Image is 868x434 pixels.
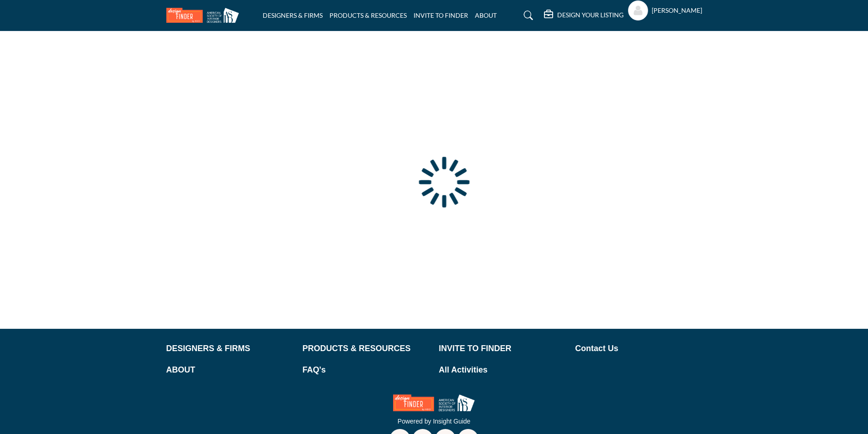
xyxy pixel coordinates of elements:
[166,364,293,376] a: ABOUT
[515,8,539,23] a: Search
[166,8,244,23] img: Site Logo
[544,10,624,21] div: DESIGN YOUR LISTING
[414,11,468,19] a: INVITE TO FINDER
[575,342,702,355] a: Contact Us
[652,6,702,15] h5: [PERSON_NAME]
[263,11,323,19] a: DESIGNERS & FIRMS
[475,11,497,19] a: ABOUT
[393,394,475,411] img: No Site Logo
[439,342,566,355] a: INVITE TO FINDER
[628,0,648,20] button: Show hide supplier dropdown
[439,364,566,376] a: All Activities
[303,364,429,376] a: FAQ's
[166,342,293,355] a: DESIGNERS & FIRMS
[557,11,624,19] h5: DESIGN YOUR LISTING
[303,342,429,355] a: PRODUCTS & RESOURCES
[329,11,407,19] a: PRODUCTS & RESOURCES
[398,418,470,425] a: Powered by Insight Guide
